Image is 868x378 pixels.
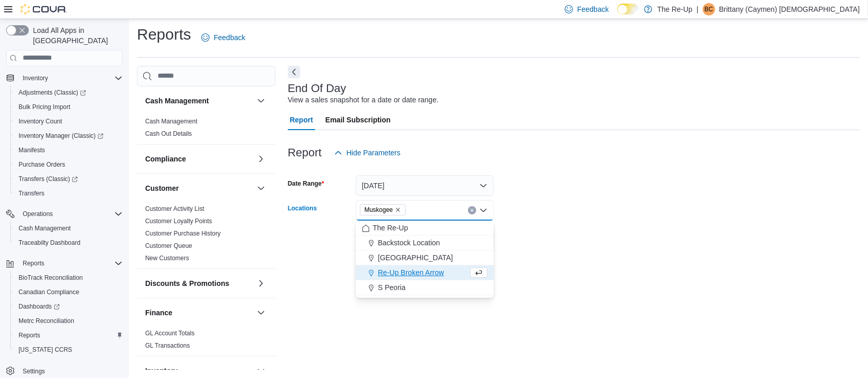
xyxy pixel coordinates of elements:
[145,330,195,337] a: GL Account Totals
[395,207,401,213] button: Remove Muskogee from selection in this group
[19,274,83,282] span: BioTrack Reconciliation
[145,154,186,164] h3: Compliance
[19,160,65,169] span: Purchase Orders
[145,254,189,262] span: New Customers
[10,157,127,172] button: Purchase Orders
[214,32,245,43] span: Feedback
[14,101,75,113] a: Bulk Pricing Import
[288,147,322,159] h3: Report
[19,72,123,84] span: Inventory
[617,4,639,14] input: Dark Mode
[14,300,64,313] a: Dashboards
[14,286,83,298] a: Canadian Compliance
[330,142,405,163] button: Hide Parameters
[145,230,221,237] a: Customer Purchase History
[255,277,267,290] button: Discounts & Promotions
[145,154,253,164] button: Compliance
[2,363,127,378] button: Settings
[10,299,127,314] a: Dashboards
[145,130,192,138] span: Cash Out Details
[14,344,123,356] span: Washington CCRS
[10,114,127,129] button: Inventory Count
[19,365,49,377] a: Settings
[14,300,123,313] span: Dashboards
[10,172,127,186] a: Transfers (Classic)
[19,88,86,97] span: Adjustments (Classic)
[197,27,249,48] a: Feedback
[19,288,79,296] span: Canadian Compliance
[356,175,494,196] button: [DATE]
[14,115,123,128] span: Inventory Count
[14,86,90,99] a: Adjustments (Classic)
[2,207,127,221] button: Operations
[255,153,267,165] button: Compliance
[290,110,313,130] span: Report
[378,282,406,293] span: S Peoria
[14,130,108,142] a: Inventory Manager (Classic)
[255,95,267,107] button: Cash Management
[14,158,70,171] a: Purchase Orders
[145,255,189,262] a: New Customers
[14,173,123,185] span: Transfers (Classic)
[14,187,123,200] span: Transfers
[23,259,44,267] span: Reports
[137,115,275,144] div: Cash Management
[145,308,253,318] button: Finance
[145,366,253,376] button: Inventory
[14,130,123,142] span: Inventory Manager (Classic)
[14,272,123,284] span: BioTrack Reconciliation
[19,346,72,354] span: [US_STATE] CCRS
[719,3,860,15] p: Brittany (Caymen) [DEMOGRAPHIC_DATA]
[14,144,49,156] a: Manifests
[378,238,440,248] span: Backstock Location
[137,203,275,268] div: Customer
[145,96,209,106] h3: Cash Management
[19,103,71,111] span: Bulk Pricing Import
[288,82,346,95] h3: End Of Day
[255,307,267,319] button: Finance
[10,343,127,357] button: [US_STATE] CCRS
[364,205,393,215] span: Muskogee
[19,331,40,339] span: Reports
[14,115,66,128] a: Inventory Count
[14,158,123,171] span: Purchase Orders
[2,71,127,85] button: Inventory
[19,364,123,377] span: Settings
[19,224,71,232] span: Cash Management
[145,278,253,289] button: Discounts & Promotions
[14,315,123,327] span: Metrc Reconciliation
[288,95,439,105] div: View a sales snapshot for a date or date range.
[145,130,192,137] a: Cash Out Details
[145,118,197,125] a: Cash Management
[479,206,488,214] button: Close list of options
[356,221,494,295] div: Choose from the following options
[137,24,191,45] h1: Reports
[657,3,692,15] p: The Re-Up
[373,223,408,233] span: The Re-Up
[10,129,127,143] a: Inventory Manager (Classic)
[10,236,127,250] button: Traceabilty Dashboard
[14,329,123,341] span: Reports
[19,208,57,220] button: Operations
[346,148,401,158] span: Hide Parameters
[23,367,45,375] span: Settings
[288,204,317,212] label: Locations
[14,86,123,99] span: Adjustments (Classic)
[356,221,494,236] button: The Re-Up
[145,366,178,376] h3: Inventory
[703,3,715,15] div: Brittany (Caymen) Christian
[356,265,494,280] button: Re-Up Broken Arrow
[10,314,127,328] button: Metrc Reconciliation
[10,100,127,114] button: Bulk Pricing Import
[10,143,127,157] button: Manifests
[145,96,253,106] button: Cash Management
[14,222,123,235] span: Cash Management
[145,242,192,249] a: Customer Queue
[10,221,127,236] button: Cash Management
[145,217,212,225] span: Customer Loyalty Points
[145,341,190,350] span: GL Transactions
[19,208,123,220] span: Operations
[10,285,127,299] button: Canadian Compliance
[137,327,275,356] div: Finance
